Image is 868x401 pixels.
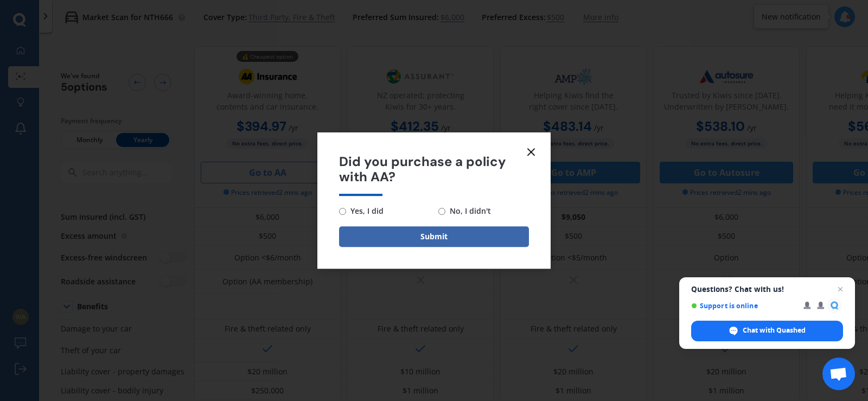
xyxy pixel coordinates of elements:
input: Yes, I did [339,208,346,215]
div: Chat with Quashed [691,321,843,341]
span: Did you purchase a policy with AA? [339,154,529,186]
span: Questions? Chat with us! [691,285,843,294]
div: Open chat [822,358,855,390]
span: Yes, I did [346,205,384,218]
span: Chat with Quashed [743,326,806,335]
input: No, I didn't [438,208,445,215]
button: Submit [339,226,529,247]
span: Close chat [834,283,847,296]
span: Support is online [691,302,796,310]
span: No, I didn't [445,205,491,218]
